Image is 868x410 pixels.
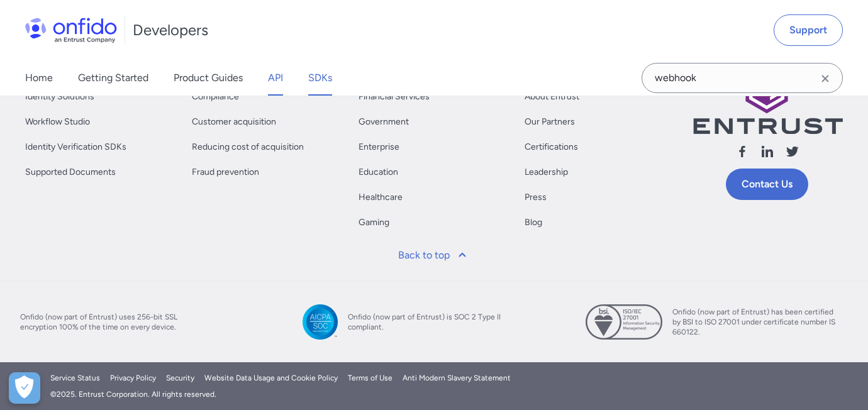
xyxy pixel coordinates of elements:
a: SDKs [308,60,332,96]
a: Supported Documents [25,165,116,180]
a: Follow us linkedin [760,144,775,163]
a: Healthcare [359,190,403,205]
a: API [268,60,283,96]
a: Workflow Studio [25,114,90,130]
a: Blog [525,215,542,230]
a: Getting Started [78,60,148,96]
a: Home [25,60,53,96]
h1: Developers [133,20,208,40]
a: Back to top [391,240,477,270]
a: Service Status [50,372,100,384]
a: Follow us X (Twitter) [785,144,800,163]
a: Contact Us [726,169,808,200]
a: Enterprise [359,140,399,155]
img: ISO 27001 certified [586,304,662,340]
div: Cookie Preferences [9,372,40,404]
span: Onfido (now part of Entrust) has been certified by BSI to ISO 27001 under certificate number IS 6... [672,307,836,337]
svg: Follow us linkedin [760,144,775,159]
img: Entrust logo [692,64,843,134]
a: Leadership [525,165,568,180]
img: SOC 2 Type II compliant [303,304,338,340]
a: Compliance [192,89,239,104]
a: Terms of Use [348,372,392,384]
a: Fraud prevention [192,165,259,180]
a: Reducing cost of acquisition [192,140,304,155]
a: Financial Services [359,89,430,104]
svg: Follow us facebook [735,144,750,159]
a: Government [359,114,409,130]
a: Education [359,165,398,180]
a: Support [774,14,843,46]
a: Anti Modern Slavery Statement [403,372,511,384]
svg: Clear search field button [818,71,833,86]
a: Press [525,190,547,205]
button: Open Preferences [9,372,40,404]
a: Certifications [525,140,578,155]
a: Identity Verification SDKs [25,140,126,155]
a: Follow us facebook [735,144,750,163]
span: Onfido (now part of Entrust) is SOC 2 Type II compliant. [348,312,511,332]
a: Our Partners [525,114,575,130]
a: Website Data Usage and Cookie Policy [204,372,338,384]
a: Identity Solutions [25,89,94,104]
a: Gaming [359,215,389,230]
svg: Follow us X (Twitter) [785,144,800,159]
a: About Entrust [525,89,579,104]
a: Security [166,372,194,384]
a: Customer acquisition [192,114,276,130]
span: Onfido (now part of Entrust) uses 256-bit SSL encryption 100% of the time on every device. [20,312,184,332]
div: © 2025 . Entrust Corporation. All rights reserved. [50,389,818,400]
input: Onfido search input field [642,63,843,93]
a: Product Guides [174,60,243,96]
a: Privacy Policy [110,372,156,384]
img: Onfido Logo [25,18,117,43]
